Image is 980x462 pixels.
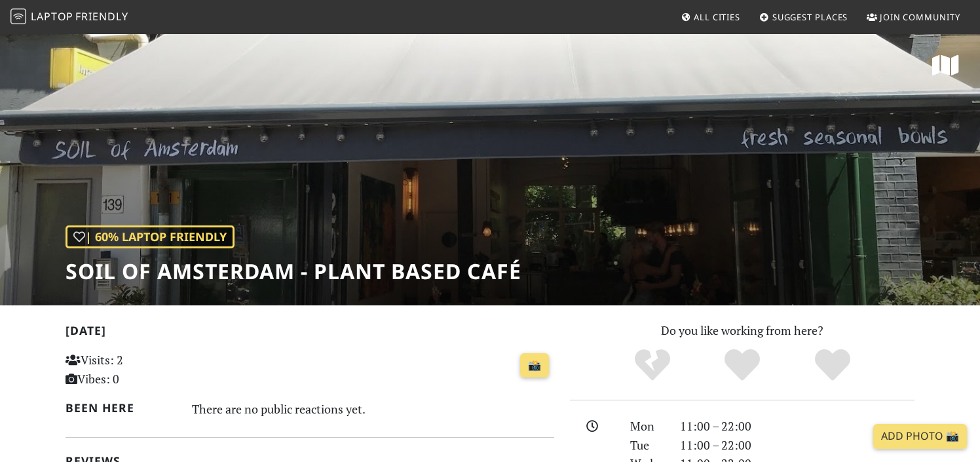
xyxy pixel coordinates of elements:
a: LaptopFriendly LaptopFriendly [10,6,128,29]
div: | 60% Laptop Friendly [66,225,235,248]
div: Definitely! [787,347,878,383]
span: Join Community [880,11,960,23]
a: Suggest Places [754,5,854,29]
div: Tue [622,436,672,455]
h2: [DATE] [66,324,554,343]
a: Add Photo 📸 [873,424,967,449]
img: LaptopFriendly [10,9,26,24]
h2: Been here [66,401,176,415]
div: Mon [622,417,672,436]
div: Yes [697,347,787,383]
p: Visits: 2 Vibes: 0 [66,351,218,389]
div: No [607,347,698,383]
h1: SOIL of Amsterdam - Plant Based Café [66,259,521,284]
a: Join Community [861,5,966,29]
span: Friendly [75,9,128,24]
a: 📸 [520,353,549,378]
span: Laptop [31,9,73,24]
div: 11:00 – 22:00 [672,436,922,455]
div: 11:00 – 22:00 [672,417,922,436]
p: Do you like working from here? [570,321,914,340]
div: There are no public reactions yet. [192,398,555,419]
span: All Cities [694,11,740,23]
a: All Cities [675,5,745,29]
span: Suggest Places [772,11,848,23]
